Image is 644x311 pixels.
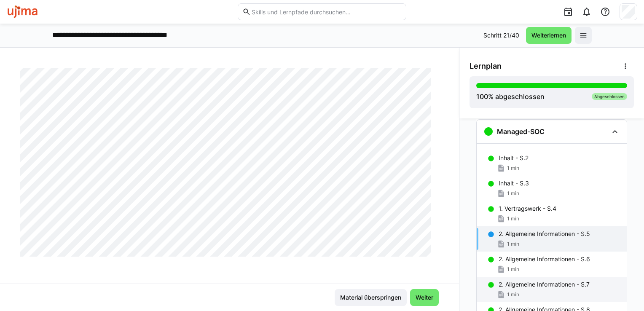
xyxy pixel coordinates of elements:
button: Weiter [410,289,439,306]
span: 1 min [507,190,519,197]
p: Inhalt - S.2 [499,154,529,162]
p: 2. Allgemeine Informationen - S.5 [499,230,590,238]
button: Weiterlernen [526,27,572,44]
span: 100 [476,92,488,101]
p: Inhalt - S.3 [499,179,529,188]
p: 2. Allgemeine Informationen - S.6 [499,255,590,263]
span: 1 min [507,241,519,247]
span: 1 min [507,291,519,298]
div: % abgeschlossen [476,91,545,102]
span: 1 min [507,266,519,273]
span: 1 min [507,215,519,222]
p: Schritt 21/40 [483,31,519,40]
h3: Managed-SOC [497,127,545,136]
p: 1. Vertragswerk - S.4 [499,204,556,213]
span: Lernplan [470,62,502,71]
input: Skills und Lernpfade durchsuchen… [251,8,402,16]
span: Material überspringen [339,293,402,302]
p: 2. Allgemeine Informationen - S.7 [499,280,590,289]
span: Weiter [414,293,435,302]
span: 1 min [507,165,519,172]
div: Abgeschlossen [592,93,627,100]
span: Weiterlernen [530,31,567,40]
button: Material überspringen [335,289,407,306]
